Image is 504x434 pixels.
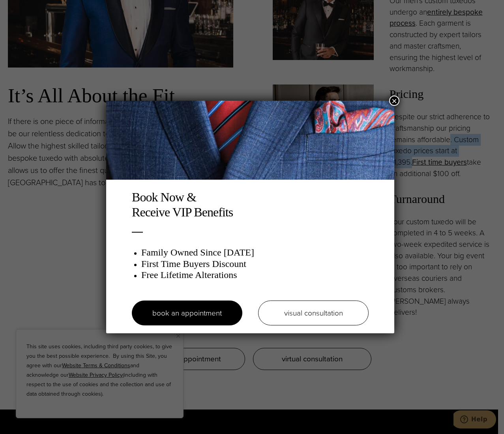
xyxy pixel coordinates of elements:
[258,301,369,325] a: visual consultation
[18,6,34,13] span: Help
[132,190,369,220] h2: Book Now & Receive VIP Benefits
[141,258,369,270] h3: First Time Buyers Discount
[141,247,369,258] h3: Family Owned Since [DATE]
[141,269,369,281] h3: Free Lifetime Alterations
[389,96,399,106] button: Close
[132,301,242,325] a: book an appointment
